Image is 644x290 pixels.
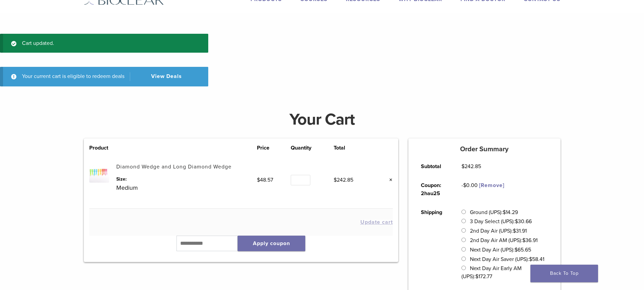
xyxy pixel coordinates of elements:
[470,256,544,263] label: Next Day Air Saver (UPS):
[79,111,566,128] h1: Your Cart
[413,157,454,176] th: Subtotal
[470,237,538,244] label: 2nd Day Air AM (UPS):
[515,218,532,225] bdi: 30.66
[334,144,375,152] th: Total
[454,176,512,203] td: -
[461,265,521,280] label: Next Day Air Early AM (UPS):
[513,228,516,234] span: $
[116,163,232,170] a: Diamond Wedge and Long Diamond Wedge
[522,237,538,244] bdi: 36.91
[130,72,197,81] a: View Deals
[257,144,291,152] th: Price
[334,177,353,183] bdi: 242.85
[515,246,518,253] span: $
[470,209,518,216] label: Ground (UPS):
[384,176,393,184] a: Remove this item
[334,177,337,183] span: $
[530,265,598,282] a: Back To Top
[257,177,273,183] bdi: 48.57
[503,209,506,216] span: $
[470,218,532,225] label: 3 Day Select (UPS):
[461,163,464,170] span: $
[475,273,492,280] bdi: 172.77
[257,177,260,183] span: $
[515,218,518,225] span: $
[116,176,257,183] dt: Size:
[413,176,454,203] th: Coupon: 2hau25
[529,256,544,263] bdi: 58.41
[529,256,532,263] span: $
[522,237,525,244] span: $
[470,246,531,253] label: Next Day Air (UPS):
[89,144,116,152] th: Product
[475,273,478,280] span: $
[360,219,393,225] button: Update cart
[470,228,527,234] label: 2nd Day Air (UPS):
[515,246,531,253] bdi: 65.65
[461,163,481,170] bdi: 242.85
[408,145,560,153] h5: Order Summary
[89,163,109,183] img: Diamond Wedge and Long Diamond Wedge
[463,182,478,189] span: 0.00
[463,182,466,189] span: $
[479,182,504,189] a: Remove 2hau25 coupon
[503,209,518,216] bdi: 14.29
[513,228,527,234] bdi: 31.91
[291,144,334,152] th: Quantity
[238,236,305,251] button: Apply coupon
[116,183,257,193] p: Medium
